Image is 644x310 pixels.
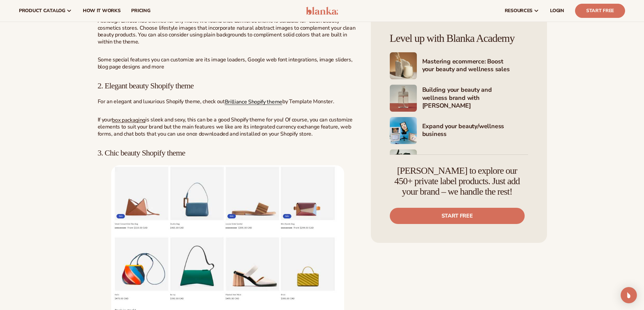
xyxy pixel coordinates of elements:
[422,58,528,74] h4: Mastering ecommerce: Boost your beauty and wellness sales
[390,117,417,144] img: Shopify Image 4
[225,98,282,106] a: Brilliance Shopify theme
[621,287,637,303] div: Open Intercom Messenger
[390,32,528,44] h4: Level up with Blanka Academy
[390,117,528,144] a: Shopify Image 4 Expand your beauty/wellness business
[98,56,358,71] p: Some special features you can customize are its image loaders, Google web font integrations, imag...
[505,8,532,13] span: resources
[19,8,65,13] span: product catalog
[550,8,564,13] span: LOGIN
[390,52,417,79] img: Shopify Image 2
[390,208,525,224] a: Start free
[390,52,528,79] a: Shopify Image 2 Mastering ecommerce: Boost your beauty and wellness sales
[422,122,528,139] h4: Expand your beauty/wellness business
[422,86,528,110] h4: Building your beauty and wellness brand with [PERSON_NAME]
[390,85,528,112] a: Shopify Image 3 Building your beauty and wellness brand with [PERSON_NAME]
[112,116,145,123] a: box packaging
[390,149,417,176] img: Shopify Image 5
[83,8,121,13] span: How It Works
[131,8,150,13] span: pricing
[390,85,417,112] img: Shopify Image 3
[98,116,358,138] p: If your is sleek and sexy, this can be a good Shopify theme for you! Of course, you can customize...
[98,98,358,106] p: For an elegant and luxurious Shopify theme, check out by Template Monster.
[306,7,338,15] img: logo
[98,18,358,46] p: Although Envato has themes for any niche, we found that Comfortic theme is suitable for “clean be...
[390,166,525,197] h4: [PERSON_NAME] to explore our 450+ private label products. Just add your brand – we handle the rest!
[98,148,358,157] h3: 3. Chic beauty Shopify theme
[390,149,528,176] a: Shopify Image 5 Marketing your beauty and wellness brand 101
[98,81,358,90] h3: 2. Elegant beauty Shopify theme
[575,4,625,18] a: Start Free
